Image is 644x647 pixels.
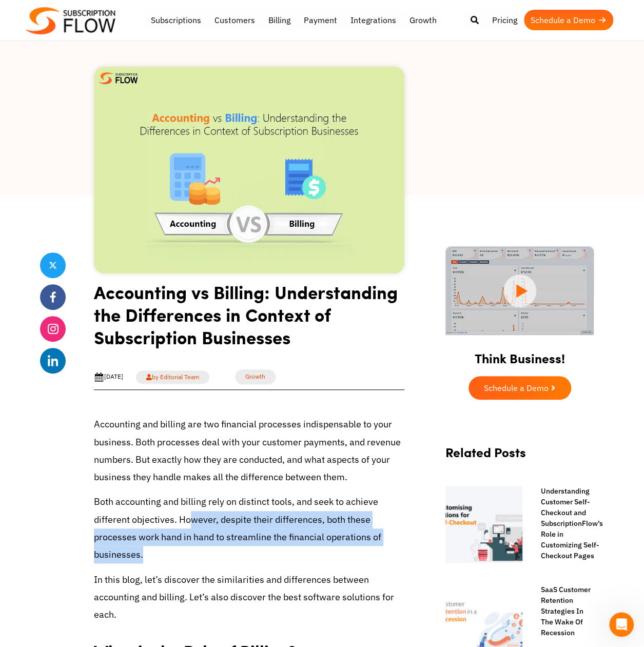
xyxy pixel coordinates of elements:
h1: Accounting vs Billing: Understanding the Differences in Context of Subscription Businesses [94,281,404,356]
a: Understanding Customer Self-Checkout and SubscriptionFlow’s Role in Customizing Self-Checkout Pages [531,486,594,561]
img: intro video [445,246,594,335]
a: SaaS Customer Retention Strategies In The Wake Of Recession [531,584,594,638]
span: Schedule a Demo [484,384,549,392]
iframe: Intercom live chat [609,612,634,637]
img: Accounting vs Billing [94,67,404,273]
a: Integrations [344,10,403,30]
h2: Think Business! [435,338,604,371]
a: Schedule a Demo [469,376,571,400]
a: Payment [297,10,344,30]
img: Subscriptionflow [26,7,115,34]
img: Customer self checkout [445,486,522,563]
a: Growth [235,369,276,384]
p: Both accounting and billing rely on distinct tools, and seek to achieve different objectives. How... [94,493,404,563]
a: Customers [208,10,262,30]
a: Schedule a Demo [524,10,613,30]
a: Pricing [485,10,524,30]
h2: Related Posts [445,445,594,470]
a: Subscriptions [144,10,208,30]
a: Billing [262,10,297,30]
p: In this blog, let’s discover the similarities and differences between accounting and billing. Let... [94,571,404,624]
a: Growth [403,10,443,30]
div: [DATE] [94,372,123,382]
a: by Editorial Team [136,370,209,384]
p: Accounting and billing are two financial processes indispensable to your business. Both processes... [94,416,404,486]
